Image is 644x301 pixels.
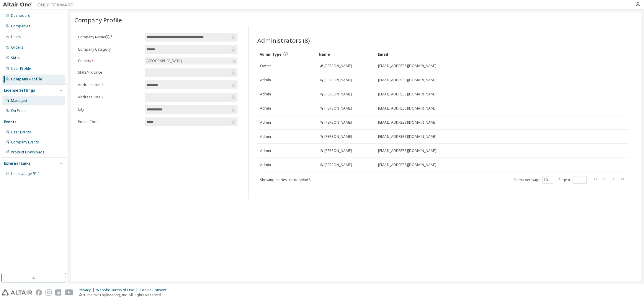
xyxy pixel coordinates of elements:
label: Address Line 2 [78,95,142,100]
span: Owner [260,64,271,68]
span: [PERSON_NAME] [324,64,352,68]
div: Website Terms of Use [96,288,140,292]
div: Cookie Consent [140,288,170,292]
span: Items per page [514,176,553,184]
div: User Profile [11,66,31,71]
div: Users [11,34,21,39]
label: Country [78,59,142,63]
span: Administrators (8) [257,36,310,44]
div: External Links [4,161,31,166]
button: information [105,35,110,39]
span: Units Usage BI [11,171,40,176]
div: User Events [11,130,31,135]
img: instagram.svg [45,290,52,296]
div: Company Events [11,140,39,145]
div: [GEOGRAPHIC_DATA] [145,57,238,64]
span: Admin [260,106,271,111]
span: [EMAIL_ADDRESS][DOMAIN_NAME] [378,148,437,153]
span: [EMAIL_ADDRESS][DOMAIN_NAME] [378,78,437,82]
div: [GEOGRAPHIC_DATA] [146,58,183,64]
span: Admin [260,92,271,97]
img: altair_logo.svg [2,290,32,296]
span: Showing entries 1 through 8 of 8 [260,177,310,182]
span: Admin [260,120,271,125]
label: City [78,107,142,112]
label: Company Category [78,47,142,52]
span: Admin Type [260,52,282,57]
span: [PERSON_NAME] [324,148,352,153]
div: On Prem [11,108,26,113]
div: License Settings [4,88,35,93]
img: youtube.svg [65,290,73,296]
span: Page n. [559,176,587,184]
label: Postal Code [78,120,142,124]
img: Altair One [3,2,77,8]
label: Company Name [78,35,142,39]
span: [EMAIL_ADDRESS][DOMAIN_NAME] [378,92,437,97]
span: [PERSON_NAME] [324,163,352,167]
img: linkedin.svg [55,290,61,296]
div: Managed [11,98,27,103]
img: facebook.svg [36,290,42,296]
span: [EMAIL_ADDRESS][DOMAIN_NAME] [378,134,437,139]
span: [PERSON_NAME] [324,134,352,139]
div: Events [4,120,17,124]
span: Admin [260,148,271,153]
span: Company Profile [74,16,122,24]
div: Product Downloads [11,150,45,155]
div: Dashboard [11,13,30,18]
span: [PERSON_NAME] [324,106,352,111]
div: Name [319,49,373,59]
div: SKUs [11,56,20,60]
div: Company Profile [11,77,42,82]
span: Admin [260,134,271,139]
span: [PERSON_NAME] [324,120,352,125]
span: [EMAIL_ADDRESS][DOMAIN_NAME] [378,120,437,125]
div: Email [378,49,612,59]
label: Address Line 1 [78,82,142,87]
span: Admin [260,163,271,167]
span: [EMAIL_ADDRESS][DOMAIN_NAME] [378,106,437,111]
div: Privacy [79,288,96,292]
span: [PERSON_NAME] [324,92,352,97]
div: Orders [11,45,23,50]
span: [EMAIL_ADDRESS][DOMAIN_NAME] [378,163,437,167]
button: 10 [544,178,552,182]
span: Admin [260,78,271,82]
span: [PERSON_NAME] [324,78,352,82]
span: [EMAIL_ADDRESS][DOMAIN_NAME] [378,64,437,68]
div: Companies [11,24,30,29]
p: © 2025 Altair Engineering, Inc. All Rights Reserved. [79,292,170,297]
label: State/Province [78,70,142,75]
